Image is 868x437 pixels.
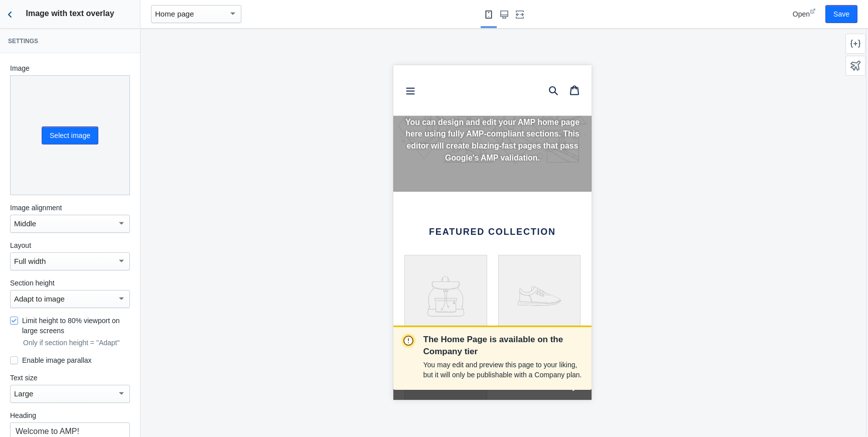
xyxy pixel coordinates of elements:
[423,360,584,380] p: You may edit and preview this page to your liking, but it will only be publishable with a Company...
[8,37,132,45] h3: Settings
[82,8,117,43] a: image
[14,257,46,265] mat-select-trigger: Full width
[7,15,28,35] button: Menu
[14,389,33,398] mat-select-trigger: Large
[11,162,187,173] h2: Featured collection
[825,5,857,23] button: Save
[11,314,174,327] span: Go to full site
[10,240,130,250] label: Layout
[23,338,119,348] p: Only if section height = "Adapt"
[10,278,130,288] label: Section height
[10,355,92,365] label: Enable image parallax
[11,51,187,99] p: You can design and edit your AMP home page here using fully AMP-compliant sections. This editor w...
[10,63,130,73] label: Image
[10,203,130,213] label: Image alignment
[10,410,130,420] label: Heading
[14,295,65,303] mat-select-trigger: Adapt to image
[423,334,584,358] p: The Home Page is available on the Company tier
[42,126,98,144] button: Select image
[14,219,36,228] mat-select-trigger: Middle
[155,10,194,18] mat-select-trigger: Home page
[793,10,810,18] span: Open
[10,373,130,383] label: Text size
[10,316,130,336] label: Limit height to 80% viewport on large screens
